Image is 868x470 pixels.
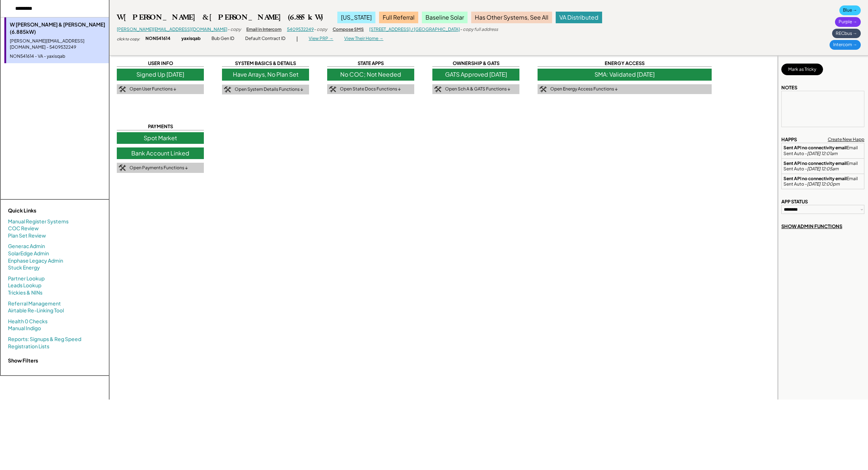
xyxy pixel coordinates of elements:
div: NON541614 - VA - yaxisqab [10,53,105,60]
div: Open User Functions ↓ [129,86,176,92]
a: [PERSON_NAME][EMAIL_ADDRESS][DOMAIN_NAME] [117,27,227,32]
div: USER INFO [117,60,204,67]
div: VA Distributed [556,12,602,23]
a: Enphase Legacy Admin [8,257,63,264]
div: NOTES [781,84,797,91]
strong: Sent API no connectivity email [783,176,847,181]
div: Baseline Solar [422,12,468,23]
img: tool-icon.png [539,86,547,93]
a: Generac Admin [8,243,45,250]
img: tool-icon.png [119,165,126,171]
div: Has Other Systems, See All [471,12,552,23]
div: Signed Up [DATE] [117,69,204,80]
div: - copy [314,27,327,33]
a: 5409532249 [287,27,314,32]
img: tool-icon.png [119,86,126,93]
div: Default Contract ID [245,36,285,42]
div: yaxisqab [181,36,201,42]
div: Blue → [839,5,861,15]
strong: Show Filters [8,357,38,364]
div: Open State Docs Functions ↓ [340,86,401,92]
a: Referral Management [8,300,61,307]
div: W [PERSON_NAME] & [PERSON_NAME] (6.885kW) [117,13,323,22]
div: PAYMENTS [117,123,204,130]
a: Plan Set Review [8,232,46,239]
a: Manual Register Systems [8,218,69,225]
a: SolarEdge Admin [8,250,49,257]
div: View PRP → [309,36,333,42]
div: Open Sch A & GATS Functions ↓ [445,86,510,92]
div: Purple → [835,17,861,27]
a: Trickies & NINs [8,289,42,296]
div: - copy full address [460,27,498,33]
div: NON541614 [145,36,170,42]
div: GATS Approved [DATE] [432,69,519,80]
a: Reports: Signups & Reg Speed [8,336,81,343]
img: tool-icon.png [329,86,336,93]
em: [DATE] 12:05am [807,166,839,171]
div: Open Energy Access Functions ↓ [550,86,618,92]
div: W [PERSON_NAME] & [PERSON_NAME] (6.885kW) [10,21,105,35]
div: Bank Account Linked [117,147,204,159]
strong: Sent API no connectivity email [783,145,847,150]
button: Mark as Tricky [781,64,823,75]
em: [DATE] 12:01am [807,151,838,156]
div: Compose SMS [333,27,364,33]
div: No COC; Not Needed [327,69,414,80]
div: APP STATUS [781,198,808,205]
div: ENERGY ACCESS [538,60,712,67]
a: Leads Lookup [8,282,41,289]
a: Manual Indigo [8,325,41,332]
div: Open System Details Functions ↓ [235,86,303,93]
div: HAPPS [781,136,797,143]
div: Email in Intercom [246,27,281,33]
a: Partner Lookup [8,275,45,282]
div: STATE APPS [327,60,414,67]
div: Bub Gen ID [211,36,234,42]
a: COC Review [8,225,39,232]
div: Email Sent Auto - [783,145,862,156]
div: click to copy: [117,36,140,41]
div: Full Referral [379,12,418,23]
a: Health 0 Checks [8,318,48,325]
div: Open Payments Functions ↓ [129,165,188,171]
div: Email Sent Auto - [783,161,862,172]
div: Intercom → [830,40,861,50]
div: SMA: Validated [DATE] [538,69,712,80]
div: Quick Links [8,207,81,214]
div: OWNERSHIP & GATS [432,60,519,67]
div: [US_STATE] [337,12,375,23]
em: [DATE] 12:00pm [807,181,840,187]
div: Have Arrays, No Plan Set [222,69,309,80]
div: Spot Market [117,132,204,144]
strong: Sent API no connectivity email [783,161,847,166]
div: SYSTEM BASICS & DETAILS [222,60,309,67]
div: Create New Happ [828,137,864,143]
div: - copy [227,27,241,33]
img: tool-icon.png [434,86,441,93]
a: Airtable Re-Linking Tool [8,307,64,314]
div: Email Sent Auto - [783,176,862,187]
div: RECbus → [832,29,861,39]
a: [STREET_ADDRESS] / [GEOGRAPHIC_DATA] [369,27,460,32]
div: [PERSON_NAME][EMAIL_ADDRESS][DOMAIN_NAME] - 5409532249 [10,38,105,50]
div: | [296,35,298,42]
img: tool-icon.png [224,86,231,93]
div: SHOW ADMIN FUNCTIONS [781,223,842,230]
a: Stuck Energy [8,264,40,271]
div: View Their Home → [344,36,383,42]
a: Registration Lists [8,343,49,350]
